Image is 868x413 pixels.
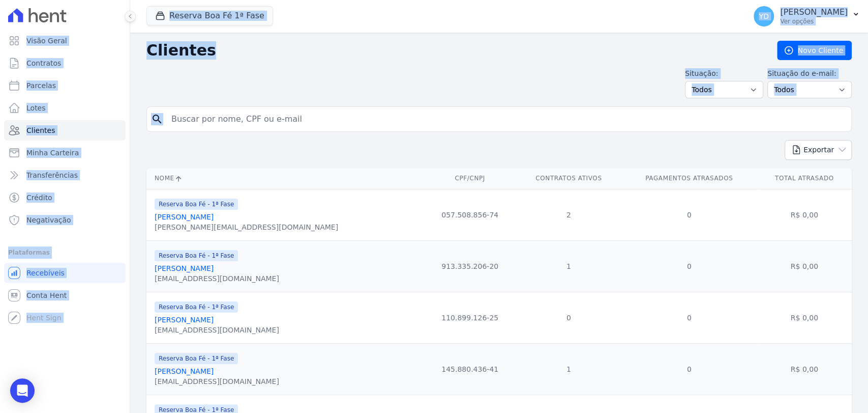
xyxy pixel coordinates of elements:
[757,189,852,240] td: R$ 0,00
[767,68,852,79] label: Situação do e-mail:
[685,68,763,79] label: Situação:
[155,273,279,284] div: [EMAIL_ADDRESS][DOMAIN_NAME]
[4,143,126,163] a: Minha Carteira
[424,343,516,395] td: 145.880.436-41
[4,210,126,230] a: Negativação
[146,168,424,189] th: Nome
[151,113,163,125] i: search
[757,343,852,395] td: R$ 0,00
[155,325,279,335] div: [EMAIL_ADDRESS][DOMAIN_NAME]
[155,301,238,313] span: Reserva Boa Fé - 1ª Fase
[155,222,338,232] div: [PERSON_NAME][EMAIL_ADDRESS][DOMAIN_NAME]
[424,240,516,292] td: 913.335.206-20
[26,290,67,300] span: Conta Hent
[516,343,621,395] td: 1
[8,246,122,259] div: Plataformas
[155,250,238,261] span: Reserva Boa Fé - 1ª Fase
[26,170,78,180] span: Transferências
[4,263,126,283] a: Recebíveis
[155,199,238,210] span: Reserva Boa Fé - 1ª Fase
[4,31,126,51] a: Visão Geral
[780,17,848,25] p: Ver opções
[621,343,757,395] td: 0
[4,98,126,118] a: Lotes
[424,292,516,343] td: 110.899.126-25
[4,75,126,96] a: Parcelas
[621,168,757,189] th: Pagamentos Atrasados
[516,168,621,189] th: Contratos Ativos
[146,6,273,25] button: Reserva Boa Fé 1ª Fase
[26,125,55,135] span: Clientes
[516,189,621,240] td: 2
[757,292,852,343] td: R$ 0,00
[4,165,126,185] a: Transferências
[155,213,214,221] a: [PERSON_NAME]
[757,168,852,189] th: Total Atrasado
[26,268,65,278] span: Recebíveis
[10,378,35,403] div: Open Intercom Messenger
[759,13,768,20] span: YD
[155,353,238,364] span: Reserva Boa Fé - 1ª Fase
[26,80,56,91] span: Parcelas
[424,168,516,189] th: CPF/CNPJ
[424,189,516,240] td: 057.508.856-74
[745,2,868,31] button: YD [PERSON_NAME] Ver opções
[26,103,46,113] span: Lotes
[621,189,757,240] td: 0
[155,367,214,375] a: [PERSON_NAME]
[155,264,214,272] a: [PERSON_NAME]
[26,215,71,225] span: Negativação
[4,120,126,141] a: Clientes
[757,240,852,292] td: R$ 0,00
[26,36,67,46] span: Visão Geral
[146,41,761,60] h2: Clientes
[4,187,126,208] a: Crédito
[516,240,621,292] td: 1
[155,316,214,324] a: [PERSON_NAME]
[777,41,852,60] a: Novo Cliente
[155,376,279,387] div: [EMAIL_ADDRESS][DOMAIN_NAME]
[26,58,61,68] span: Contratos
[621,240,757,292] td: 0
[516,292,621,343] td: 0
[4,285,126,306] a: Conta Hent
[621,292,757,343] td: 0
[4,53,126,73] a: Contratos
[785,140,852,160] button: Exportar
[780,7,848,17] p: [PERSON_NAME]
[26,192,52,203] span: Crédito
[26,148,79,158] span: Minha Carteira
[165,109,847,129] input: Buscar por nome, CPF ou e-mail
